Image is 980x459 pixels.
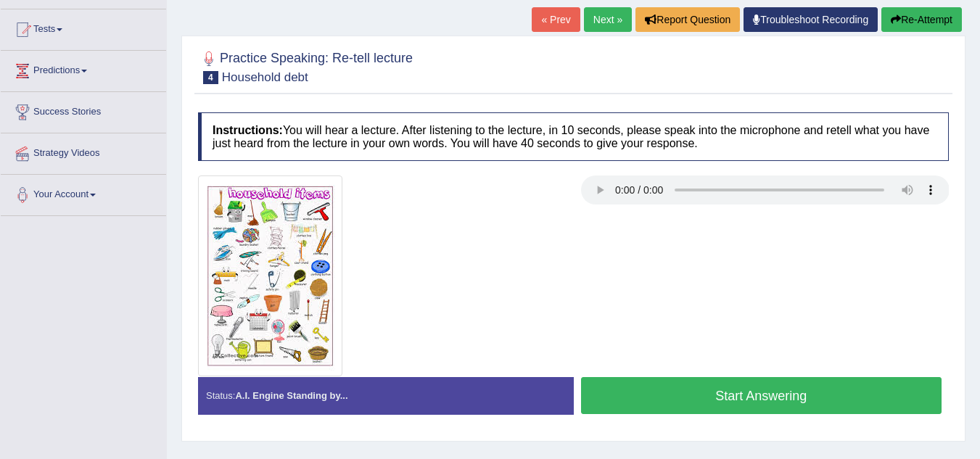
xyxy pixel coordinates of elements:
strong: A.I. Engine Standing by... [235,390,347,401]
span: 4 [203,71,218,84]
h4: You will hear a lecture. After listening to the lecture, in 10 seconds, please speak into the mic... [198,112,949,161]
a: Strategy Videos [1,133,166,170]
small: Household debt [222,70,308,84]
button: Re-Attempt [881,7,962,32]
a: Next » [584,7,632,32]
div: Status: [198,377,574,414]
a: Your Account [1,175,166,211]
button: Report Question [635,7,740,32]
a: Success Stories [1,92,166,128]
h2: Practice Speaking: Re-tell lecture [198,48,413,84]
a: « Prev [532,7,580,32]
a: Troubleshoot Recording [744,7,878,32]
b: Instructions: [213,124,283,136]
a: Tests [1,9,166,46]
button: Start Answering [581,377,942,414]
a: Predictions [1,51,166,87]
